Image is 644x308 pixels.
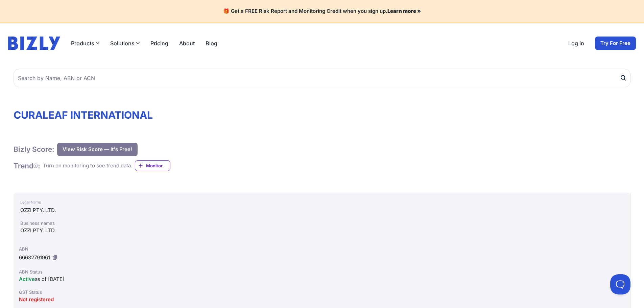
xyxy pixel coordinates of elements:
[179,39,195,47] a: About
[14,109,630,121] h1: CURALEAF INTERNATIONAL
[19,245,625,252] div: ABN
[20,227,623,235] div: OZZI PTY. LTD.
[57,143,138,156] button: View Risk Score — It's Free!
[14,145,54,154] h1: Bizly Score:
[146,162,170,169] span: Monitor
[206,39,217,47] a: Blog
[19,296,54,303] span: Not registered
[610,274,630,294] iframe: Toggle Customer Support
[19,276,35,282] span: Active
[20,220,623,227] div: Business names
[14,161,40,170] h1: Trend :
[19,268,625,275] div: ABN Status
[19,275,625,283] div: as of [DATE]
[20,206,623,214] div: OZZI PTY. LTD.
[110,39,140,47] button: Solutions
[14,69,630,87] input: Search by Name, ABN or ACN
[8,8,636,15] h4: 🎁 Get a FREE Risk Report and Monitoring Credit when you sign up.
[19,254,50,261] span: 66632791961
[19,289,625,295] div: GST Status
[20,198,623,206] div: Legal Name
[71,39,99,47] button: Products
[387,8,421,14] a: Learn more »
[150,39,168,47] a: Pricing
[568,39,584,47] a: Log in
[595,37,636,50] a: Try For Free
[43,162,132,170] div: Turn on monitoring to see trend data.
[135,160,170,171] a: Monitor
